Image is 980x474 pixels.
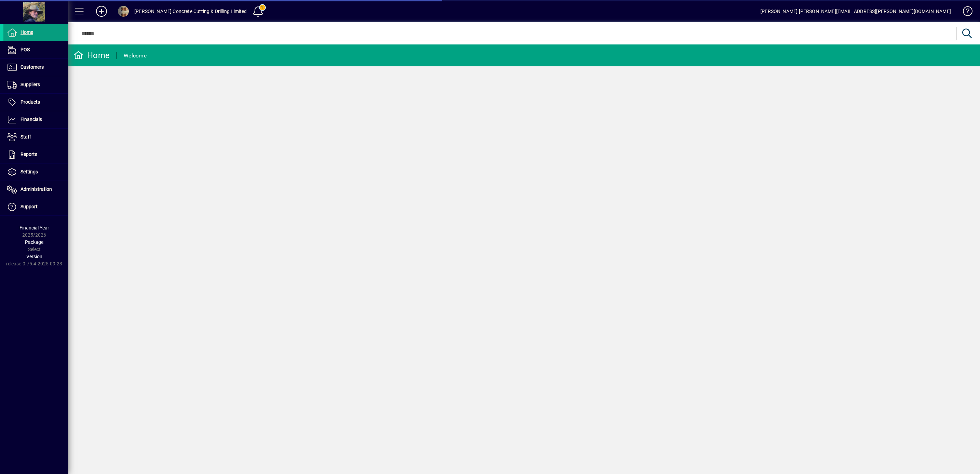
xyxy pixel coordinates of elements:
[21,186,52,192] span: Administration
[21,152,37,157] span: Reports
[3,146,68,163] a: Reports
[3,94,68,111] a: Products
[21,47,30,52] span: POS
[19,225,49,231] span: Financial Year
[91,5,112,17] button: Add
[124,50,147,61] div: Welcome
[3,163,68,181] a: Settings
[958,1,971,24] a: Knowledge Base
[3,129,68,146] a: Staff
[21,117,42,122] span: Financials
[134,6,247,17] div: [PERSON_NAME] Concrete Cutting & Drilling Limited
[21,169,38,174] span: Settings
[760,6,951,17] div: [PERSON_NAME] [PERSON_NAME][EMAIL_ADDRESS][PERSON_NAME][DOMAIN_NAME]
[25,239,43,245] span: Package
[21,64,44,70] span: Customers
[73,50,110,61] div: Home
[21,29,33,35] span: Home
[3,181,68,198] a: Administration
[112,5,134,17] button: Profile
[3,198,68,215] a: Support
[3,76,68,93] a: Suppliers
[21,82,40,87] span: Suppliers
[21,99,40,105] span: Products
[21,134,31,140] span: Staff
[21,204,38,209] span: Support
[3,59,68,76] a: Customers
[3,41,68,58] a: POS
[26,254,42,259] span: Version
[3,111,68,128] a: Financials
